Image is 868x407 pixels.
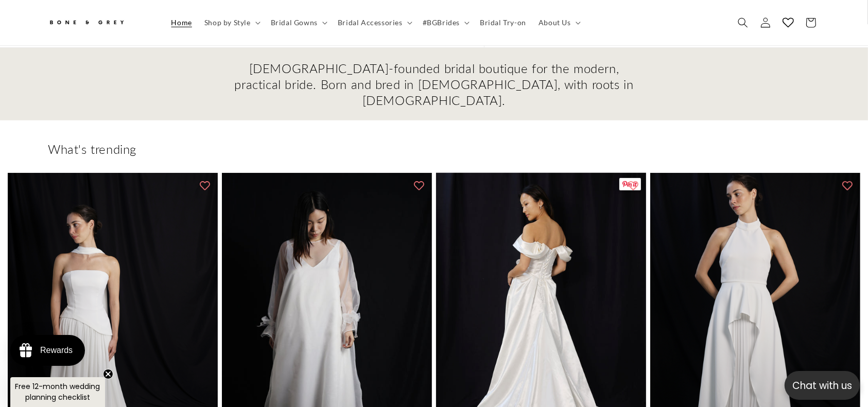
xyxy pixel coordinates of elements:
a: Home [165,12,198,33]
div: Free 12-month wedding planning checklistClose teaser [10,377,105,407]
summary: Bridal Accessories [332,12,416,33]
button: Add to wishlist [195,175,215,196]
span: Bridal Try-on [480,18,526,27]
a: Bone and Grey Bridal [44,10,155,35]
summary: Search [732,11,754,34]
h2: What's trending [48,141,820,157]
div: Rewards [40,346,73,355]
span: Home [171,18,192,27]
summary: Bridal Gowns [265,12,332,33]
span: Bridal Accessories [338,18,403,27]
span: About Us [539,18,571,27]
summary: About Us [532,12,585,33]
summary: #BGBrides [416,12,474,33]
span: #BGBrides [423,18,460,27]
button: Add to wishlist [623,175,644,196]
button: Add to wishlist [409,175,429,196]
p: Chat with us [785,378,860,393]
span: Free 12-month wedding planning checklist [15,381,100,402]
button: Close teaser [103,369,113,379]
span: Bridal Gowns [271,18,318,27]
button: Open chatbox [785,371,860,400]
img: Bone and Grey Bridal [48,14,125,31]
h2: [DEMOGRAPHIC_DATA]-founded bridal boutique for the modern, practical bride. Born and bred in [DEM... [233,60,635,109]
a: Bridal Try-on [474,12,532,33]
summary: Shop by Style [198,12,265,33]
button: Add to wishlist [837,175,858,196]
span: Shop by Style [204,18,251,27]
